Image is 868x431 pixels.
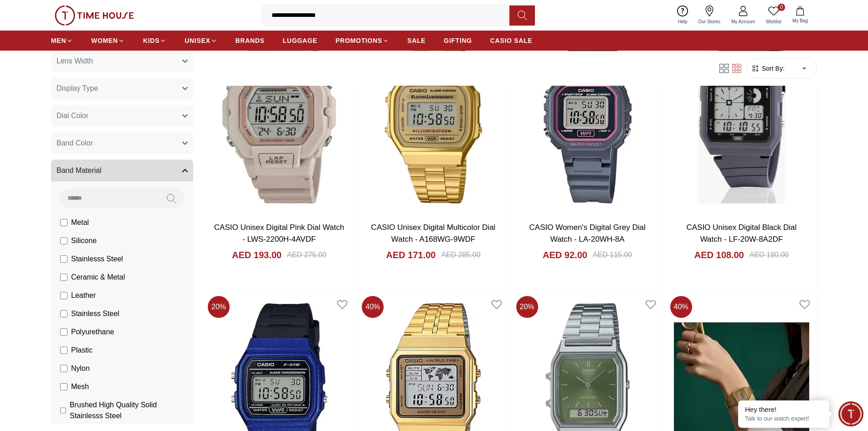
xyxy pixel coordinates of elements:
[55,5,134,26] img: ...
[760,4,787,27] a: 0Wishlist
[56,83,98,94] span: Display Type
[283,36,318,45] span: LUGGAGE
[51,50,193,72] button: Lens Width
[56,165,102,176] span: Band Material
[51,132,193,154] button: Band Color
[60,237,67,244] input: Silicone
[444,32,472,49] a: GIFTING
[371,223,495,244] a: CASIO Unisex Digital Multicolor Dial Watch - A168WG-9WDF
[71,217,89,228] span: Metal
[60,365,67,372] input: Nylon
[674,18,691,25] span: Help
[208,296,230,318] span: 20 %
[335,32,389,49] a: PROMOTIONS
[407,36,426,45] span: SALE
[204,18,354,214] img: CASIO Unisex Digital Pink Dial Watch - LWS-2200H-4AVDF
[60,255,67,263] input: Stainlesss Steel
[728,18,759,25] span: My Account
[71,290,96,301] span: Leather
[673,4,693,27] a: Help
[51,160,193,182] button: Band Material
[71,235,97,246] span: Silicone
[441,249,480,260] div: AED 285.00
[670,296,692,318] span: 40 %
[60,383,67,390] input: Mesh
[56,138,93,149] span: Band Color
[60,219,67,226] input: Metal
[287,249,326,260] div: AED 275.00
[778,4,785,11] span: 0
[71,308,119,319] span: Stainless Steel
[60,347,67,354] input: Plastic
[71,381,89,392] span: Mesh
[51,36,66,45] span: MEN
[762,18,785,25] span: Wishlist
[60,310,67,317] input: Stainless Steel
[686,223,796,244] a: CASIO Unisex Digital Black Dial Watch - LF-20W-8A2DF
[543,249,587,261] h4: AED 92.00
[335,36,382,45] span: PROMOTIONS
[745,415,822,423] p: Talk to our watch expert!
[751,64,785,73] button: Sort By:
[490,36,533,45] span: CASIO SALE
[745,405,822,414] div: Hey there!
[143,36,159,45] span: KIDS
[71,254,123,265] span: Stainlesss Steel
[593,249,632,260] div: AED 115.00
[693,4,726,27] a: Our Stores
[529,223,646,244] a: CASIO Women's Digital Grey Dial Watch - LA-20WH-8A
[71,327,114,338] span: Polyurethane
[91,32,125,49] a: WOMEN
[787,5,813,26] button: My Bag
[51,32,73,49] a: MEN
[358,18,508,214] img: CASIO Unisex Digital Multicolor Dial Watch - A168WG-9WDF
[71,345,92,356] span: Plastic
[789,17,812,24] span: My Bag
[91,36,118,45] span: WOMEN
[70,400,188,421] span: Brushed High Quality Solid Stainlesss Steel
[60,407,66,414] input: Brushed High Quality Solid Stainlesss Steel
[214,223,344,244] a: CASIO Unisex Digital Pink Dial Watch - LWS-2200H-4AVDF
[236,36,265,45] span: BRANDS
[232,249,282,261] h4: AED 193.00
[760,64,785,73] span: Sort By:
[838,401,863,426] div: Chat Widget
[407,32,426,49] a: SALE
[143,32,166,49] a: KIDS
[185,36,210,45] span: UNISEX
[56,110,88,121] span: Dial Color
[694,249,744,261] h4: AED 108.00
[51,78,193,99] button: Display Type
[56,56,93,67] span: Lens Width
[362,296,384,318] span: 40 %
[750,249,789,260] div: AED 180.00
[386,249,436,261] h4: AED 171.00
[513,18,663,214] img: CASIO Women's Digital Grey Dial Watch - LA-20WH-8A
[60,292,67,299] input: Leather
[71,363,90,374] span: Nylon
[60,274,67,281] input: Ceramic & Metal
[444,36,472,45] span: GIFTING
[283,32,318,49] a: LUGGAGE
[667,18,817,214] img: CASIO Unisex Digital Black Dial Watch - LF-20W-8A2DF
[490,32,533,49] a: CASIO SALE
[60,328,67,336] input: Polyurethane
[236,32,265,49] a: BRANDS
[516,296,538,318] span: 20 %
[185,32,217,49] a: UNISEX
[695,18,724,25] span: Our Stores
[51,105,193,127] button: Dial Color
[71,272,125,283] span: Ceramic & Metal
